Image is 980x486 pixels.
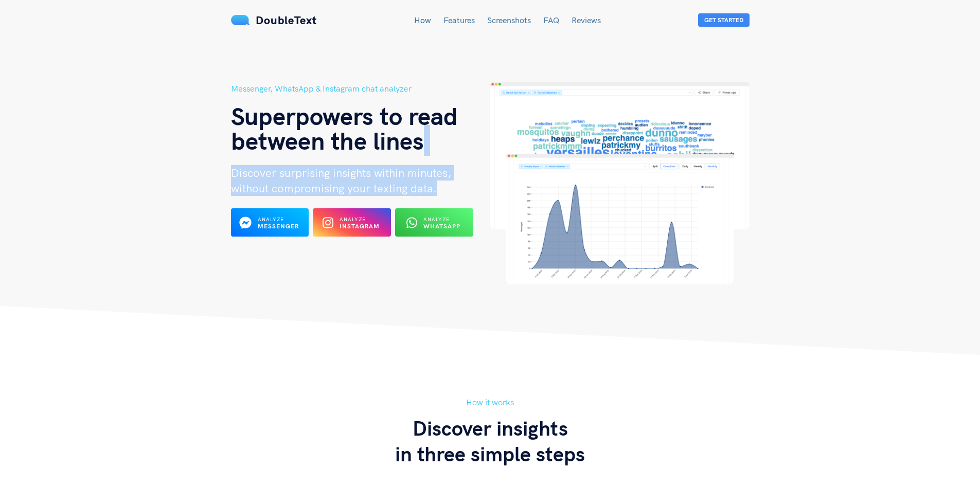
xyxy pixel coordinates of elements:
[313,222,391,231] a: Analyze Instagram
[572,15,601,25] a: Reviews
[395,208,473,237] button: Analyze WhatsApp
[231,396,750,409] h5: How it works
[231,100,458,131] span: Superpowers to read
[423,222,460,230] b: WhatsApp
[231,166,451,180] span: Discover surprising insights within minutes,
[340,216,366,223] span: Analyze
[414,15,431,25] a: How
[231,222,309,231] a: Analyze Messenger
[395,222,473,231] a: Analyze WhatsApp
[340,222,380,230] b: Instagram
[543,15,559,25] a: FAQ
[231,13,317,27] a: DoubleText
[487,15,531,25] a: Screenshots
[231,208,309,237] button: Analyze Messenger
[231,15,251,25] img: mS3x8y1f88AAAAABJRU5ErkJggg==
[490,82,750,284] img: hero
[423,216,450,223] span: Analyze
[231,415,750,466] h3: Discover insights in three simple steps
[256,13,317,27] span: DoubleText
[313,208,391,237] button: Analyze Instagram
[698,13,750,27] button: Get Started
[258,222,299,230] b: Messenger
[231,82,490,95] h5: Messenger, WhatsApp & Instagram chat analyzer
[231,181,437,195] span: without compromising your texting data.
[443,15,475,25] a: Features
[258,216,284,223] span: Analyze
[231,125,424,156] span: between the lines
